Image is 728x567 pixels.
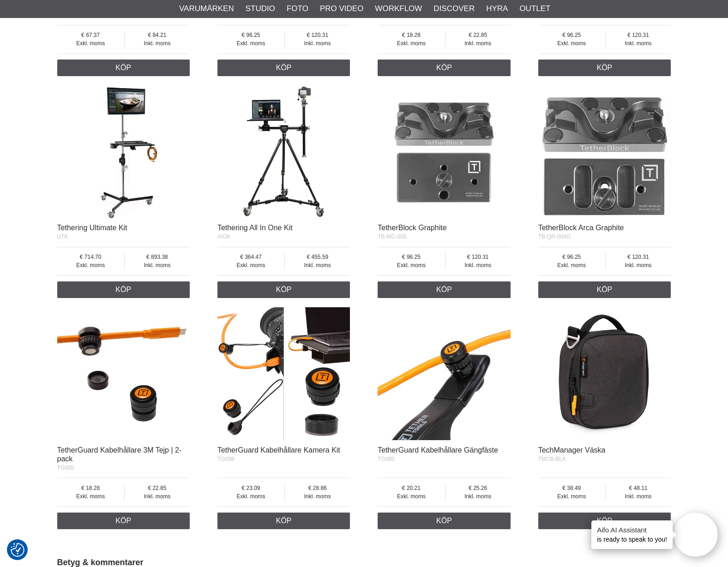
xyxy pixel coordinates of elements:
[538,281,671,298] a: Köp
[217,446,340,454] a: TetherGuard Kabelhållare Kamera Kit
[445,492,511,501] span: Inkl. moms
[217,85,350,218] img: Tethering All In One Kit
[57,85,190,218] img: Tethering Ultimate Kit
[597,525,667,535] h4: Aifo AI Assistant
[445,253,511,261] span: 120.31
[378,513,511,529] a: Köp
[378,307,511,440] img: TetherGuard Kabelhållare Gängfäste
[538,31,605,39] span: 96.25
[606,253,671,261] span: 120.31
[125,484,190,492] span: 22.85
[57,253,124,261] span: 714.70
[378,39,445,48] span: Exkl. moms
[125,492,190,501] span: Inkl. moms
[217,261,284,269] span: Exkl. moms
[217,253,284,261] span: 364.47
[285,261,350,269] span: Inkl. moms
[378,224,446,232] a: TetherBlock Graphite
[538,85,671,218] img: TetherBlock Arca Graphite
[285,31,350,39] span: 120.31
[538,224,624,232] a: TetherBlock Arca Graphite
[445,31,511,39] span: 22.85
[285,492,350,501] span: Inkl. moms
[217,492,284,501] span: Exkl. moms
[538,484,605,492] span: 38.49
[445,39,511,48] span: Inkl. moms
[378,85,511,218] img: TetherBlock Graphite
[378,281,511,298] a: Köp
[378,446,498,454] a: TetherGuard Kabelhållare Gängfäste
[217,31,284,39] span: 96.25
[125,253,190,261] span: 893.38
[378,233,406,240] span: TB-MC-005
[246,3,275,15] a: Studio
[285,253,350,261] span: 455.59
[285,484,350,492] span: 28.86
[57,484,124,492] span: 18.28
[606,492,671,501] span: Inkl. moms
[217,456,235,462] span: TG098
[538,233,571,240] span: TB-QR-004G
[538,253,605,261] span: 96.25
[125,261,190,269] span: Inkl. moms
[378,261,445,269] span: Exkl. moms
[57,39,124,48] span: Exkl. moms
[57,224,127,232] a: Tethering Ultimate Kit
[606,31,671,39] span: 120.31
[606,39,671,48] span: Inkl. moms
[11,543,24,557] img: Revisit consent button
[217,233,231,240] span: AIOK
[57,281,190,298] a: Köp
[538,456,566,462] span: TMCB-BLK
[57,492,124,501] span: Exkl. moms
[378,253,445,261] span: 96.25
[486,3,508,15] a: Hyra
[11,542,24,558] button: Samtyckesinställningar
[538,513,671,529] a: Köp
[378,31,445,39] span: 18.28
[285,39,350,48] span: Inkl. moms
[217,484,284,492] span: 23.09
[217,513,350,529] a: Köp
[217,307,350,440] img: TetherGuard Kabelhållare Kamera Kit
[217,60,350,76] a: Köp
[375,3,422,15] a: Workflow
[538,60,671,76] a: Köp
[378,456,395,462] span: TG080
[538,492,605,501] span: Exkl. moms
[57,446,182,463] a: TetherGuard Kabelhållare 3M Tejp | 2-pack
[57,60,190,76] a: Köp
[378,60,511,76] a: Köp
[57,261,124,269] span: Exkl. moms
[57,307,190,440] img: TetherGuard Kabelhållare 3M Tejp | 2-pack
[445,484,511,492] span: 25.26
[378,484,445,492] span: 20.21
[606,261,671,269] span: Inkl. moms
[57,465,74,471] span: TG005
[57,31,124,39] span: 67.37
[217,281,350,298] a: Köp
[606,484,671,492] span: 48.11
[125,31,190,39] span: 84.21
[433,3,475,15] a: Discover
[538,39,605,48] span: Exkl. moms
[179,3,234,15] a: Varumärken
[519,3,550,15] a: Outlet
[445,261,511,269] span: Inkl. moms
[538,307,671,440] img: TechManager Väska
[57,233,68,240] span: UTK
[320,3,363,15] a: Pro Video
[378,492,445,501] span: Exkl. moms
[591,520,673,549] div: is ready to speak to you!
[57,513,190,529] a: Köp
[125,39,190,48] span: Inkl. moms
[217,224,293,232] a: Tethering All In One Kit
[538,261,605,269] span: Exkl. moms
[538,446,606,454] a: TechManager Väska
[287,3,308,15] a: Foto
[217,39,284,48] span: Exkl. moms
